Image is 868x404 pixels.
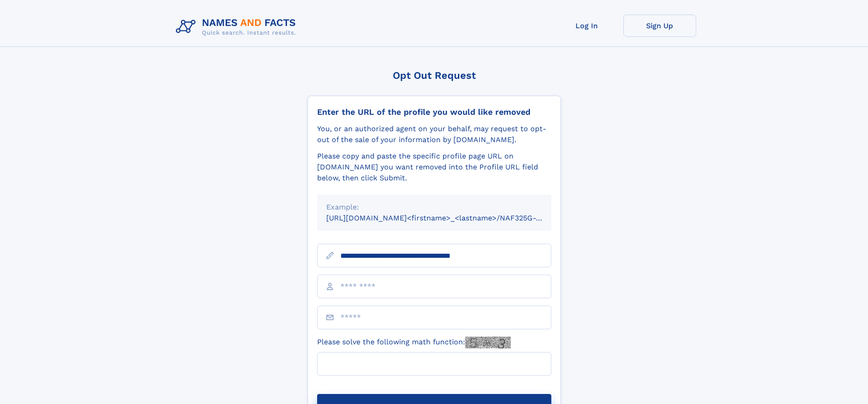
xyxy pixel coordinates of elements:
div: You, or an authorized agent on your behalf, may request to opt-out of the sale of your informatio... [317,123,551,145]
label: Please solve the following math function: [317,337,511,348]
div: Enter the URL of the profile you would like removed [317,107,551,117]
div: Example: [326,202,542,213]
small: [URL][DOMAIN_NAME]<firstname>_<lastname>/NAF325G-xxxxxxxx [326,214,569,222]
div: Please copy and paste the specific profile page URL on [DOMAIN_NAME] you want removed into the Pr... [317,151,551,184]
div: Opt Out Request [308,70,561,81]
a: Log In [550,15,623,37]
img: Logo Names and Facts [172,15,303,39]
a: Sign Up [623,15,696,37]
